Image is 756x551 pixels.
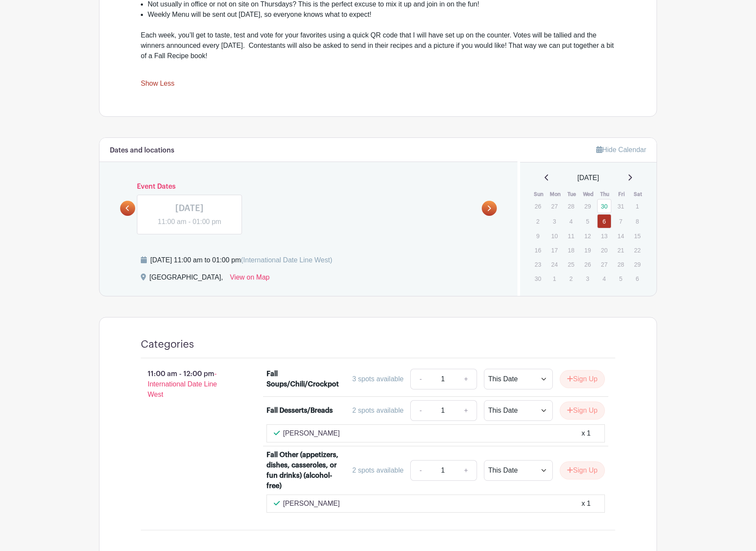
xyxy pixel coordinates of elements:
[149,272,223,286] div: [GEOGRAPHIC_DATA],
[630,190,647,199] th: Sat
[597,243,611,257] p: 20
[564,243,578,257] p: 18
[577,173,599,183] span: [DATE]
[266,450,341,491] div: Fall Other (appetizers, dishes, casseroles, or fun drinks) (alcohol-free)
[564,229,578,243] p: 11
[597,190,613,199] th: Thu
[597,199,611,213] a: 30
[547,243,561,257] p: 17
[596,146,646,153] a: Hide Calendar
[613,243,628,257] p: 21
[580,199,595,213] p: 29
[630,229,644,243] p: 15
[148,370,217,398] span: - International Date Line West
[580,215,595,228] p: 5
[597,229,611,243] p: 13
[283,498,340,509] p: [PERSON_NAME]
[266,405,333,416] div: Fall Desserts/Breads
[135,183,482,191] h6: Event Dates
[564,199,578,213] p: 28
[352,405,403,416] div: 2 spots available
[531,199,545,213] p: 26
[613,258,628,271] p: 28
[630,272,644,285] p: 6
[597,214,611,228] a: 6
[110,146,174,155] h6: Dates and locations
[547,272,561,285] p: 1
[560,370,605,388] button: Sign Up
[564,258,578,271] p: 25
[141,338,194,351] h4: Categories
[564,190,580,199] th: Tue
[530,190,547,199] th: Sun
[266,369,341,389] div: Fall Soups/Chili/Crockpot
[150,255,332,265] div: [DATE] 11:00 am to 01:00 pm
[630,258,644,271] p: 29
[455,369,477,389] a: +
[613,272,628,285] p: 5
[531,243,545,257] p: 16
[148,9,615,20] li: Weekly Menu will be sent out [DATE], so everyone knows what to expect!
[630,243,644,257] p: 22
[531,215,545,228] p: 2
[410,369,430,389] a: -
[241,256,332,264] span: (International Date Line West)
[455,400,477,421] a: +
[580,243,595,257] p: 19
[352,465,403,476] div: 2 spots available
[564,215,578,228] p: 4
[580,258,595,271] p: 26
[547,229,561,243] p: 10
[455,460,477,481] a: +
[410,400,430,421] a: -
[630,215,644,228] p: 8
[580,272,595,285] p: 3
[531,272,545,285] p: 30
[582,498,591,509] div: x 1
[630,199,644,213] p: 1
[613,229,628,243] p: 14
[141,80,174,90] a: Show Less
[560,461,605,479] button: Sign Up
[531,229,545,243] p: 9
[582,428,591,439] div: x 1
[564,272,578,285] p: 2
[613,199,628,213] p: 31
[352,374,403,384] div: 3 spots available
[597,258,611,271] p: 27
[230,272,270,286] a: View on Map
[597,272,611,285] p: 4
[613,215,628,228] p: 7
[547,190,564,199] th: Mon
[547,199,561,213] p: 27
[547,258,561,271] p: 24
[141,30,615,61] div: Each week, you’ll get to taste, test and vote for your favorites using a quick QR code that I wil...
[613,190,630,199] th: Fri
[580,190,597,199] th: Wed
[547,215,561,228] p: 3
[283,428,340,439] p: [PERSON_NAME]
[560,402,605,420] button: Sign Up
[580,229,595,243] p: 12
[531,258,545,271] p: 23
[410,460,430,481] a: -
[127,365,253,403] p: 11:00 am - 12:00 pm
